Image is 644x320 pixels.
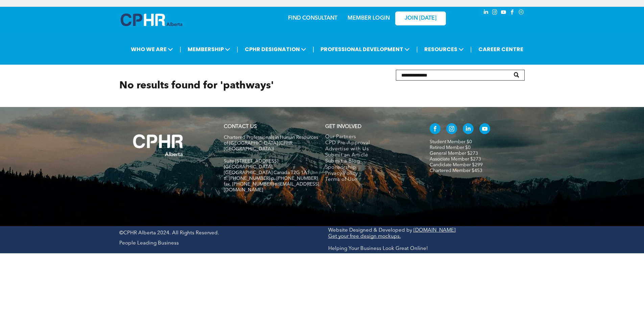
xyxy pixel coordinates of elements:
[422,43,466,56] span: RESOURCES
[129,43,175,56] span: WHO WE ARE
[119,121,197,170] img: A white background with a few lines on it
[313,42,314,56] li: |
[430,163,483,167] a: Candidate Member $299
[318,43,412,56] span: PROFESSIONAL DEVELOPMENT
[396,70,525,81] input: Search
[413,228,456,233] a: [DOMAIN_NAME]
[325,171,415,177] a: Privacy Policy
[430,140,472,144] a: Student Member $0
[479,123,490,136] a: youtube
[224,135,318,151] span: Chartered Professionals in Human Resources of [GEOGRAPHIC_DATA] (CPHR [GEOGRAPHIC_DATA])
[180,42,181,56] li: |
[121,14,182,26] img: A blue and white logo for cp alberta
[430,123,440,136] a: facebook
[224,124,257,129] a: CONTACT US
[470,42,472,56] li: |
[325,140,415,146] a: CPD Pre-Approval
[325,152,415,158] a: Submit an Article
[430,168,482,173] a: Chartered Member $453
[325,165,415,171] a: Sponsorship
[119,241,179,246] span: People Leading Business
[518,8,525,18] a: Social network
[463,123,474,136] a: linkedin
[328,228,412,233] a: Website Designed & Developed by
[325,158,415,165] a: Submit a Blog
[224,182,319,192] span: fax. [PHONE_NUMBER] e:[EMAIL_ADDRESS][DOMAIN_NAME]
[224,159,278,164] span: Suite [STREET_ADDRESS]
[224,165,310,175] span: [GEOGRAPHIC_DATA], [GEOGRAPHIC_DATA] Canada T2G 1A1
[430,157,481,162] a: Associate Member $273
[482,8,490,18] a: linkedin
[405,15,436,22] span: JOIN [DATE]
[416,42,418,56] li: |
[186,43,232,56] span: MEMBERSHIP
[237,42,238,56] li: |
[224,176,318,181] span: tf. [PHONE_NUMBER] p. [PHONE_NUMBER]
[395,12,446,25] a: JOIN [DATE]
[351,246,428,251] span: our Business Look Great Online!
[500,8,507,18] a: youtube
[325,146,415,152] a: Advertise with Us
[491,8,499,18] a: instagram
[243,43,308,56] span: CPHR DESIGNATION
[446,123,457,136] a: instagram
[348,16,390,21] a: MEMBER LOGIN
[325,124,361,129] span: GET INVOLVED
[350,234,401,239] a: free design mockups.
[119,231,219,236] span: ©CPHR Alberta 2024. All Rights Reserved.
[509,8,516,18] a: facebook
[476,43,525,56] a: CAREER CENTRE
[328,246,351,251] a: Helping Y
[325,134,415,140] a: Our Partners
[223,81,271,91] b: pathways
[430,145,471,150] a: Retired Member $0
[325,177,415,183] a: Terms of Use
[430,151,478,156] a: General Member $273
[288,16,337,21] a: FIND CONSULTANT
[119,78,384,93] h2: No results found for ' '
[328,234,349,239] a: Get your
